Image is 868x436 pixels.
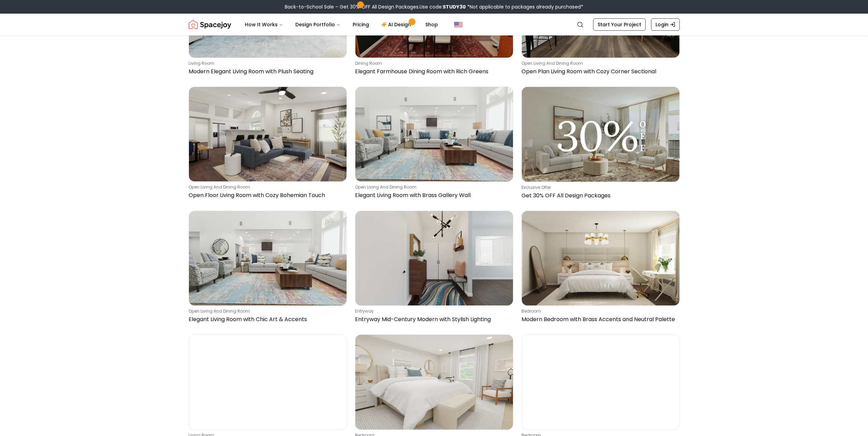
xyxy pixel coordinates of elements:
[521,192,677,200] p: Get 30% OFF All Design Packages
[189,14,680,35] nav: Global
[355,87,513,181] img: Elegant Living Room with Brass Gallery Wall
[239,18,289,31] button: How It Works
[454,20,462,29] img: United States
[521,211,680,326] a: Modern Bedroom with Brass Accents and Neutral PalettebedroomModern Bedroom with Brass Accents and...
[521,67,677,76] p: Open Plan Living Room with Cozy Corner Sectional
[189,335,347,429] img: Living Room Modern Elegant with Gallery Wall
[376,18,418,31] a: AI Design
[239,18,443,31] nav: Main
[466,3,583,10] span: *Not applicable to packages already purchased*
[189,18,231,31] img: Spacejoy Logo
[355,87,513,202] a: Elegant Living Room with Brass Gallery Wallopen living and dining roomElegant Living Room with Br...
[420,18,443,31] a: Shop
[521,185,677,190] p: Exclusive Offer
[189,191,344,199] p: Open Floor Living Room with Cozy Bohemian Touch
[189,87,347,202] a: Open Floor Living Room with Cozy Bohemian Touchopen living and dining roomOpen Floor Living Room ...
[347,18,374,31] a: Pricing
[189,315,344,324] p: Elegant Living Room with Chic Art & Accents
[285,3,583,10] div: Back-to-School Sale – Get 30% OFF All Design Packages.
[355,211,513,305] img: Entryway Mid-Century Modern with Stylish Lighting
[521,87,680,202] a: Get 30% OFF All Design PackagesExclusive OfferGet 30% OFF All Design Packages
[189,61,344,66] p: living room
[443,3,466,10] b: STUDY30
[651,18,680,31] a: Login
[189,87,347,181] img: Open Floor Living Room with Cozy Bohemian Touch
[355,191,511,199] p: Elegant Living Room with Brass Gallery Wall
[522,87,679,182] img: Get 30% OFF All Design Packages
[189,211,347,326] a: Elegant Living Room with Chic Art & Accentsopen living and dining roomElegant Living Room with Ch...
[189,211,347,305] img: Elegant Living Room with Chic Art & Accents
[521,61,677,66] p: open living and dining room
[522,335,679,429] img: Bedroom: Warm Modern Elegant with Neutral Tones
[355,309,511,314] p: entryway
[521,315,677,324] p: Modern Bedroom with Brass Accents and Neutral Palette
[420,3,466,10] span: Use code:
[189,309,344,314] p: open living and dining room
[355,335,513,429] img: Bedroom: Classic Elegant with Light, Airy Vibes
[355,315,511,324] p: Entryway Mid-Century Modern with Stylish Lighting
[355,184,511,190] p: open living and dining room
[290,18,346,31] button: Design Portfolio
[355,67,511,76] p: Elegant Farmhouse Dining Room with Rich Greens
[355,61,511,66] p: dining room
[593,18,646,31] a: Start Your Project
[189,184,344,190] p: open living and dining room
[521,309,677,314] p: bedroom
[189,18,231,31] a: Spacejoy
[522,211,679,305] img: Modern Bedroom with Brass Accents and Neutral Palette
[189,67,344,76] p: Modern Elegant Living Room with Plush Seating
[355,211,513,326] a: Entryway Mid-Century Modern with Stylish LightingentrywayEntryway Mid-Century Modern with Stylish...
